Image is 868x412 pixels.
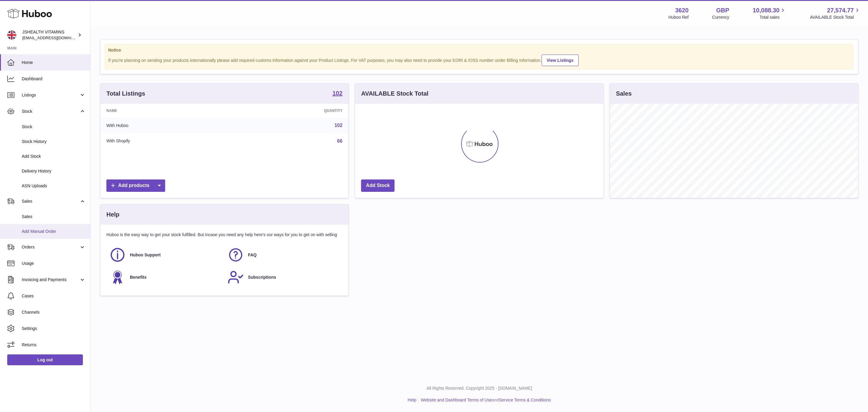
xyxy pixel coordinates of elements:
[106,179,165,192] a: Add products
[753,6,786,20] a: 10,088.30 Total sales
[108,47,850,53] strong: Notice
[248,252,257,258] span: FAQ
[810,14,861,20] span: AVAILABLE Stock Total
[109,247,222,263] a: Huboo Support
[22,124,86,130] span: Stock
[100,133,234,149] td: With Shopify
[337,138,343,144] a: 66
[712,14,729,20] div: Currency
[22,326,86,331] span: Settings
[22,342,86,348] span: Returns
[22,29,77,41] div: JSHEALTH VITAMINS
[22,277,79,283] span: Invoicing and Payments
[130,252,161,258] span: Huboo Support
[106,90,145,98] h3: Total Listings
[100,104,234,118] th: Name
[716,6,729,14] strong: GBP
[22,261,86,266] span: Usage
[22,109,79,114] span: Stock
[22,92,79,98] span: Listings
[22,154,86,159] span: Add Stock
[22,244,79,250] span: Orders
[248,274,276,280] span: Subscriptions
[228,269,340,285] a: Subscriptions
[106,232,342,238] p: Huboo is the easy way to get your stock fulfilled. But incase you need any help here's our ways f...
[22,168,86,174] span: Delivery History
[234,104,348,118] th: Quantity
[675,6,689,14] strong: 3620
[361,90,428,98] h3: AVAILABLE Stock Total
[616,90,632,98] h3: Sales
[408,398,417,402] a: Help
[22,214,86,220] span: Sales
[332,90,342,96] strong: 102
[100,118,234,133] td: With Huboo
[95,385,863,391] p: All Rights Reserved. Copyright 2025 - [DOMAIN_NAME]
[827,6,854,14] span: 27,574.77
[810,6,861,20] a: 27,574.77 AVAILABLE Stock Total
[22,198,79,204] span: Sales
[542,55,579,66] a: View Listings
[228,247,340,263] a: FAQ
[753,6,779,14] span: 10,088.30
[108,54,850,66] div: If you're planning on sending your products internationally please add required customs informati...
[7,354,83,365] a: Log out
[109,269,222,285] a: Benefits
[130,274,146,280] span: Benefits
[106,211,119,219] h3: Help
[7,30,16,40] img: internalAdmin-3620@internal.huboo.com
[668,14,689,20] div: Huboo Ref
[332,90,342,97] a: 102
[22,309,86,315] span: Channels
[22,183,86,189] span: ASN Uploads
[361,179,395,192] a: Add Stock
[22,60,86,65] span: Home
[22,139,86,144] span: Stock History
[499,398,551,402] a: Service Terms & Conditions
[421,398,492,402] a: Website and Dashboard Terms of Use
[22,35,89,40] span: [EMAIL_ADDRESS][DOMAIN_NAME]
[22,76,86,82] span: Dashboard
[22,229,86,234] span: Add Manual Order
[419,397,551,403] li: and
[22,293,86,299] span: Cases
[759,14,786,20] span: Total sales
[335,123,343,128] a: 102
